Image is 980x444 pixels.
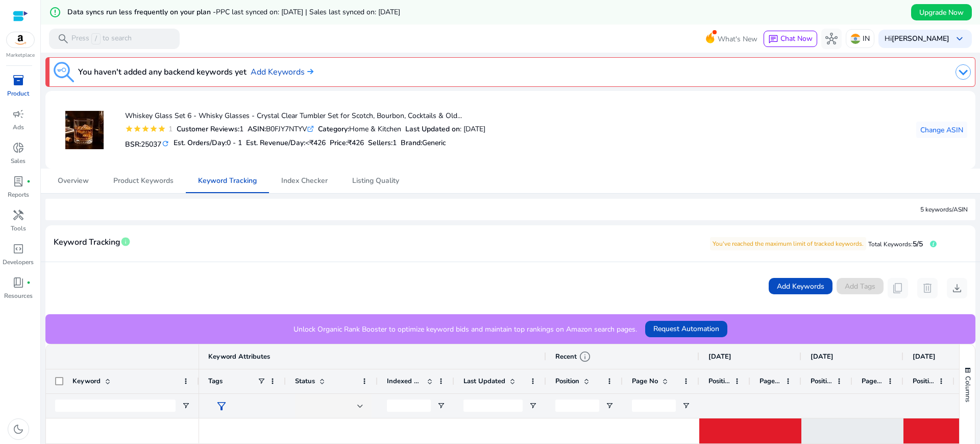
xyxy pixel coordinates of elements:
[579,350,591,363] span: info
[764,31,817,47] button: chatChat Now
[12,243,24,255] span: code_blocks
[811,377,832,386] span: Position
[133,125,141,133] mat-icon: star
[555,377,579,386] span: Position
[248,124,314,134] div: B0FJY7NTYV
[12,276,24,289] span: book_4
[632,400,676,412] input: Page No Filter Input
[920,205,968,214] div: 5 keywords/ASIN
[12,108,24,120] span: campaign
[150,125,158,133] mat-icon: star
[174,139,242,148] h5: Est. Orders/Day:
[11,224,26,233] p: Tools
[777,281,824,292] span: Add Keywords
[405,124,485,134] div: : [DATE]
[281,177,328,184] span: Index Checker
[885,35,949,42] p: Hi
[227,138,242,148] span: 0 - 1
[12,142,24,154] span: donut_small
[555,400,599,412] input: Position Filter Input
[161,139,169,149] mat-icon: refresh
[708,377,730,386] span: Position
[8,190,29,199] p: Reports
[71,33,132,44] p: Press to search
[58,177,89,184] span: Overview
[49,6,61,18] mat-icon: error_outline
[953,33,966,45] span: keyboard_arrow_down
[7,89,29,98] p: Product
[645,321,727,337] button: Request Automation
[305,68,313,75] img: arrow-right.svg
[120,237,131,247] span: info
[305,138,326,148] span: <₹426
[55,400,176,412] input: Keyword Filter Input
[780,34,813,43] span: Chat Now
[13,123,24,132] p: Ads
[12,74,24,86] span: inventory_2
[177,124,243,134] div: 1
[141,125,150,133] mat-icon: star
[318,124,349,134] b: Category:
[166,124,173,134] div: 1
[811,352,834,361] span: [DATE]
[12,423,24,435] span: dark_mode
[141,139,161,149] span: 25037
[125,138,169,149] h5: BSR:
[216,7,400,17] span: PPC last synced on: [DATE] | Sales last synced on: [DATE]
[352,177,399,184] span: Listing Quality
[913,352,936,361] span: [DATE]
[6,52,35,59] p: Marketplace
[821,29,842,49] button: hub
[529,402,537,410] button: Open Filter Menu
[710,237,866,250] p: You've reached the maximum limit of tracked keywords.
[463,400,523,412] input: Last Updated Filter Input
[555,350,591,363] div: Recent
[955,64,971,80] img: dropdown-arrow.svg
[12,209,24,221] span: handyman
[295,377,315,386] span: Status
[951,282,963,294] span: download
[850,34,861,44] img: in.svg
[718,30,757,48] span: What's New
[913,377,934,386] span: Position
[911,4,972,20] button: Upgrade Now
[177,124,239,134] b: Customer Reviews:
[963,376,972,402] span: Columns
[919,7,964,18] span: Upgrade Now
[4,291,33,300] p: Resources
[863,30,870,48] p: IN
[65,111,104,149] img: 415iqgFuNrL._SS100_.jpg
[215,400,228,412] span: filter_alt
[387,400,431,412] input: Indexed Products Filter Input
[11,156,26,166] p: Sales
[72,377,101,386] span: Keyword
[682,402,690,410] button: Open Filter Menu
[330,139,364,148] h5: Price:
[27,179,31,183] span: fiber_manual_record
[405,124,460,134] b: Last Updated on
[632,377,658,386] span: Page No
[248,124,266,134] b: ASIN:
[422,138,446,148] span: Generic
[463,377,505,386] span: Last Updated
[54,62,74,82] img: keyword-tracking.svg
[868,240,913,248] span: Total Keywords:
[708,352,731,361] span: [DATE]
[125,125,133,133] mat-icon: star
[368,139,397,148] h5: Sellers:
[67,8,400,17] h5: Data syncs run less frequently on your plan -
[947,278,967,298] button: download
[208,377,223,386] span: Tags
[401,139,446,148] h5: :
[293,324,637,335] p: Unlock Organic Rank Booster to optimize keyword bids and maintain top rankings on Amazon search p...
[113,177,174,184] span: Product Keywords
[318,124,401,134] div: Home & Kitchen
[437,402,445,410] button: Open Filter Menu
[27,281,31,285] span: fiber_manual_record
[768,34,778,44] span: chat
[769,278,832,294] button: Add Keywords
[920,125,963,135] span: Change ASIN
[91,33,101,44] span: /
[198,177,257,184] span: Keyword Tracking
[862,377,883,386] span: Page No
